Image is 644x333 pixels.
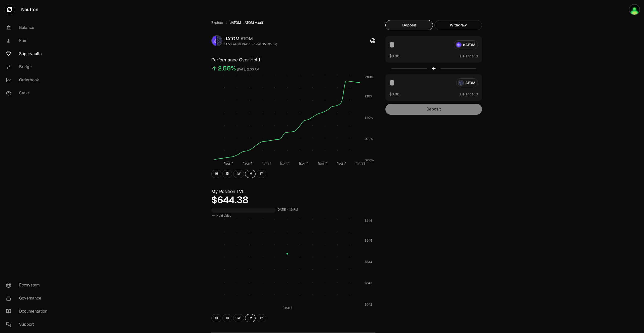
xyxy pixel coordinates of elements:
a: Governance [2,292,54,305]
tspan: [DATE] [261,162,271,166]
tspan: [DATE] [243,162,252,166]
tspan: $643 [365,281,372,285]
tspan: [DATE] [224,162,233,166]
tspan: 2.80% [365,75,373,79]
button: Withdraw [434,20,482,30]
button: 1W [233,170,244,178]
tspan: [DATE] [283,306,292,310]
tspan: $645 [365,239,372,243]
a: Bridge [2,60,54,73]
div: [DATE] 2:00 AM [237,67,259,72]
button: 1M [245,314,256,322]
tspan: $644 [365,260,372,264]
button: Deposit [385,20,433,30]
tspan: [DATE] [355,162,365,166]
h3: My Position TVL [211,188,375,195]
div: [DATE] 4:18 PM [277,207,298,213]
span: Balance: [460,54,475,59]
tspan: $642 [365,303,372,307]
div: dATOM [224,35,277,42]
tspan: 1.40% [365,116,373,120]
div: 1.1792 ATOM ($4.51) = 1 dATOM ($5.32) [224,42,277,46]
a: Earn [2,34,54,47]
div: 2.55% [218,64,236,72]
tspan: [DATE] [318,162,327,166]
h3: Performance Over Hold [211,56,375,63]
tspan: [DATE] [337,162,346,166]
img: portefeuilleterra [629,5,639,15]
button: 1W [233,314,244,322]
div: $644.38 [211,195,375,205]
tspan: 0.70% [365,137,373,141]
a: Stake [2,87,54,100]
a: Support [2,318,54,331]
a: Balance [2,21,54,34]
button: $0.00 [389,91,399,97]
span: Balance: [460,92,475,97]
button: 1Y [257,314,266,322]
a: Supervaults [2,47,54,60]
button: 1Y [257,170,266,178]
a: Documentation [2,305,54,318]
span: ATOM [240,36,253,42]
button: 1M [245,170,256,178]
tspan: [DATE] [280,162,290,166]
button: 1H [211,314,221,322]
span: dATOM - ATOM Vault [230,20,263,25]
tspan: [DATE] [299,162,308,166]
button: 1H [211,170,221,178]
a: Orderbook [2,73,54,87]
img: ATOM Logo [217,36,222,46]
a: Ecosystem [2,279,54,292]
tspan: $646 [365,219,372,223]
nav: breadcrumb [211,20,375,25]
tspan: 2.10% [365,94,373,98]
button: 1D [222,314,232,322]
img: dATOM Logo [212,36,216,46]
tspan: 0.00% [365,158,374,162]
button: $0.00 [389,53,399,59]
span: Hold Value [216,214,231,218]
button: 1D [222,170,232,178]
a: Explore [211,20,223,25]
